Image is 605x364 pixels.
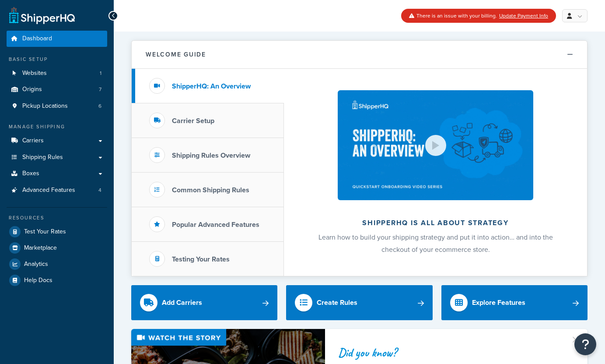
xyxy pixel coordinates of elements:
[22,86,42,93] span: Origins
[98,187,101,194] span: 4
[7,166,107,182] a: Boxes
[7,240,107,256] a: Marketplace
[24,244,57,252] span: Marketplace
[22,187,75,194] span: Advanced Features
[307,219,564,227] h2: ShipperHQ is all about strategy
[7,56,107,63] div: Basic Setup
[7,65,107,81] li: Websites
[318,232,553,254] span: Learn how to build your shipping strategy and put it into action… and into the checkout of your e...
[162,297,202,309] div: Add Carriers
[24,228,66,236] span: Test Your Rates
[7,81,107,98] li: Origins
[499,12,548,20] a: Update Payment Info
[472,297,525,309] div: Explore Features
[172,255,230,263] h3: Testing Your Rates
[100,70,101,77] span: 1
[7,224,107,240] a: Test Your Rates
[24,277,52,284] span: Help Docs
[574,333,596,355] button: Open Resource Center
[7,98,107,114] li: Pickup Locations
[7,149,107,166] a: Shipping Rules
[172,152,250,159] h3: Shipping Rules Overview
[7,81,107,98] a: Origins7
[172,186,249,194] h3: Common Shipping Rules
[7,123,107,131] div: Manage Shipping
[7,214,107,222] div: Resources
[7,272,107,288] a: Help Docs
[146,51,206,58] h2: Welcome Guide
[131,285,277,320] a: Add Carriers
[24,261,48,268] span: Analytics
[338,346,574,359] div: Did you know?
[7,182,107,198] li: Advanced Features
[7,31,107,47] a: Dashboard
[98,102,101,110] span: 6
[22,70,47,77] span: Websites
[441,285,588,320] a: Explore Features
[22,35,52,42] span: Dashboard
[22,154,63,161] span: Shipping Rules
[172,221,259,229] h3: Popular Advanced Features
[286,285,432,320] a: Create Rules
[22,137,44,145] span: Carriers
[7,65,107,81] a: Websites1
[172,82,251,90] h3: ShipperHQ: An Overview
[99,86,101,93] span: 7
[132,41,587,69] button: Welcome Guide
[7,133,107,149] a: Carriers
[7,182,107,198] a: Advanced Features4
[416,12,497,20] span: There is an issue with your billing.
[22,170,39,177] span: Boxes
[172,117,214,125] h3: Carrier Setup
[22,102,68,110] span: Pickup Locations
[317,297,357,309] div: Create Rules
[7,256,107,272] a: Analytics
[338,90,533,200] img: ShipperHQ is all about strategy
[7,98,107,114] a: Pickup Locations6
